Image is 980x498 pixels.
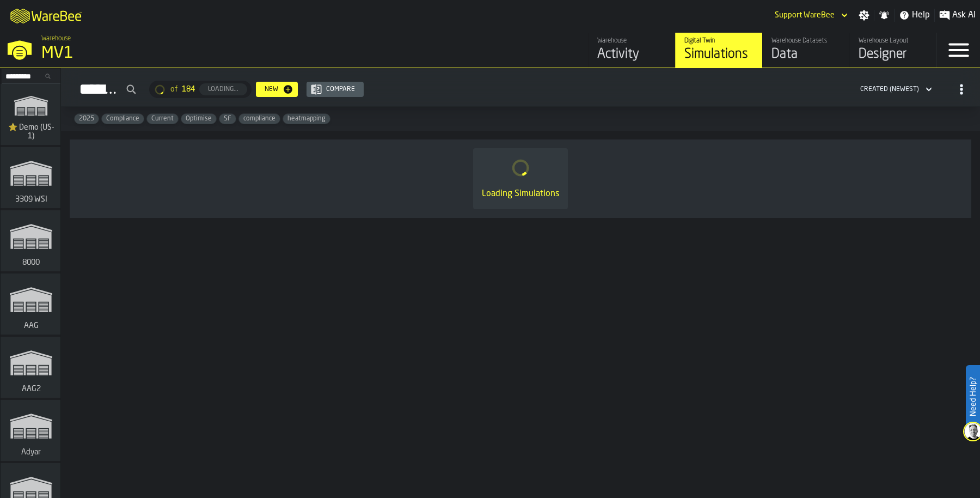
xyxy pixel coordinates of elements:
a: link-to-/wh/i/3ccf57d1-1e0c-4a81-a3bb-c2011c5f0d50/simulations [675,33,762,68]
label: button-toggle-Settings [854,10,874,21]
div: Loading... [204,86,243,93]
span: Current [147,115,178,123]
span: compliance [239,115,280,123]
div: MV1 [41,44,335,63]
label: button-toggle-Notifications [874,10,894,21]
span: AAG2 [20,385,43,393]
span: SF [219,115,236,123]
span: Warehouse [41,35,71,42]
div: DropdownMenuValue-2 [860,86,919,93]
span: 184 [182,85,195,94]
a: link-to-/wh/i/3ccf57d1-1e0c-4a81-a3bb-c2011c5f0d50/data [762,33,849,68]
a: link-to-/wh/i/3ccf57d1-1e0c-4a81-a3bb-c2011c5f0d50/designer [849,33,936,68]
span: 8000 [20,258,42,267]
button: button-Loading... [199,83,247,95]
span: AAG [22,321,41,330]
a: link-to-/wh/i/b2e041e4-2753-4086-a82a-958e8abdd2c7/simulations [1,210,62,274]
div: Data [771,46,841,63]
span: Optimise [181,115,216,123]
div: Warehouse Layout [859,37,928,45]
label: button-toggle-Help [895,9,934,22]
div: DropdownMenuValue-Support WareBee [770,9,850,22]
a: link-to-/wh/i/862141b4-a92e-43d2-8b2b-6509793ccc83/simulations [1,400,62,463]
span: of [170,85,177,94]
span: heatmapping [283,115,330,123]
div: DropdownMenuValue-2 [856,83,934,96]
div: New [260,86,283,93]
a: link-to-/wh/i/103622fe-4b04-4da1-b95f-2619b9c959cc/simulations [1,84,62,147]
button: button-Compare [307,82,364,97]
div: Designer [859,46,928,63]
span: 2025 [75,115,99,123]
div: Warehouse [597,37,666,45]
div: ItemListCard- [70,139,971,218]
span: Adyar [19,448,43,457]
span: ⭐ Demo (US-1) [5,123,57,141]
div: ButtonLoadMore-Loading...-Prev-First-Last [145,81,256,98]
div: Activity [597,46,666,63]
div: Simulations [684,46,754,63]
h2: button-Simulations [61,68,980,107]
a: link-to-/wh/i/3ccf57d1-1e0c-4a81-a3bb-c2011c5f0d50/feed/ [588,33,675,68]
span: 3309 WSI [13,195,50,204]
span: Help [912,9,930,22]
div: Warehouse Datasets [771,37,841,45]
div: DropdownMenuValue-Support WareBee [775,11,835,20]
label: button-toggle-Ask AI [935,9,980,22]
a: link-to-/wh/i/ba0ffe14-8e36-4604-ab15-0eac01efbf24/simulations [1,337,62,400]
div: Loading Simulations [482,187,559,201]
span: Ask AI [952,9,976,22]
label: button-toggle-Menu [937,33,980,68]
div: Compare [322,86,359,93]
a: link-to-/wh/i/d1ef1afb-ce11-4124-bdae-ba3d01893ec0/simulations [1,147,62,210]
a: link-to-/wh/i/27cb59bd-8ba0-4176-b0f1-d82d60966913/simulations [1,274,62,337]
div: Digital Twin [684,37,754,45]
label: Need Help? [967,366,979,427]
button: button-New [256,82,298,97]
span: Compliance [102,115,144,123]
